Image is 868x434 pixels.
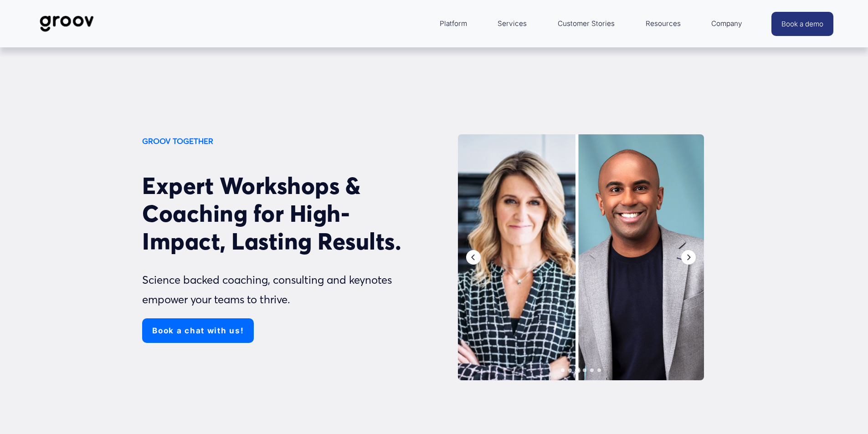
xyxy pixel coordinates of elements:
a: folder dropdown [641,13,685,35]
span: Platform [440,17,467,30]
a: Book a demo [771,12,833,36]
div: Slide 7 of 7 [596,365,603,376]
a: Book a chat with us! [142,318,254,343]
p: Science backed coaching, consulting and keynotes empower your teams to thrive. [142,271,431,310]
span: Company [711,17,742,30]
a: Customer Stories [553,13,619,35]
div: Previous [465,249,482,266]
div: Slide 3 of 7 [566,365,574,376]
div: Slide 2 of 7 [559,365,566,376]
img: Groov | Workplace Science Platform | Unlock Performance | Drive Results [35,9,99,39]
a: folder dropdown [435,13,472,35]
div: Slide 6 of 7 [588,365,596,376]
span: Resources [646,17,681,30]
div: Next [680,249,697,266]
div: Slide 4 of 7 [573,363,582,377]
a: folder dropdown [707,13,747,35]
strong: GROOV TOGETHER [142,136,213,146]
div: Slide 5 of 7 [581,365,588,376]
h2: Expert Workshops & Coaching for High-Impact, Lasting Results. [142,172,431,255]
a: Services [493,13,531,35]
